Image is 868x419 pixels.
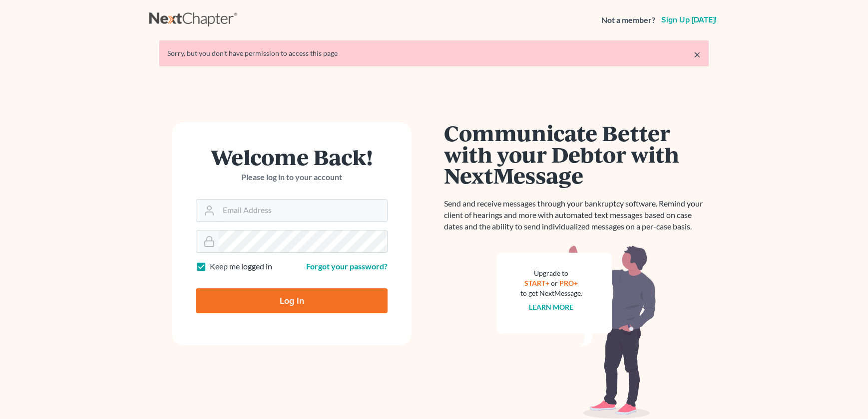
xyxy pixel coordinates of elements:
[601,14,655,26] strong: Not a member?
[306,261,388,271] a: Forgot your password?
[520,268,582,278] div: Upgrade to
[210,261,272,272] label: Keep me logged in
[196,288,388,313] input: Log In
[444,122,709,186] h1: Communicate Better with your Debtor with NextMessage
[529,303,574,311] a: Learn more
[219,200,387,221] input: Email Address
[196,146,388,168] h1: Welcome Back!
[551,279,558,287] span: or
[560,279,578,287] a: PRO+
[196,172,388,183] p: Please log in to your account
[520,288,582,298] div: to get NextMessage.
[496,244,656,419] img: nextmessage_bg-59042aed3d76b12b5cd301f8e5b87938c9018125f34e5fa2b7a6b67550977c72.svg
[694,48,701,60] a: ×
[525,279,550,287] a: START+
[444,198,709,232] p: Send and receive messages through your bankruptcy software. Remind your client of hearings and mo...
[659,16,719,24] a: Sign up [DATE]!
[167,48,701,58] div: Sorry, but you don't have permission to access this page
